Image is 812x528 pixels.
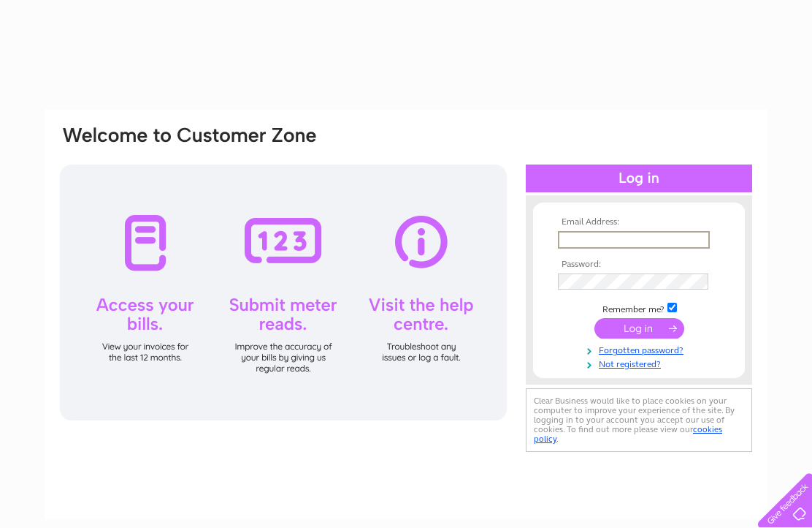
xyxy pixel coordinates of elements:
th: Password: [554,260,724,270]
input: Submit [594,318,684,339]
div: Clear Business would like to place cookies on your computer to improve your experience of the sit... [526,388,752,452]
a: Forgotten password? [558,342,724,356]
td: Remember me? [554,301,724,315]
th: Email Address: [554,217,724,227]
a: cookies policy [534,424,722,444]
a: Not registered? [558,356,724,370]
